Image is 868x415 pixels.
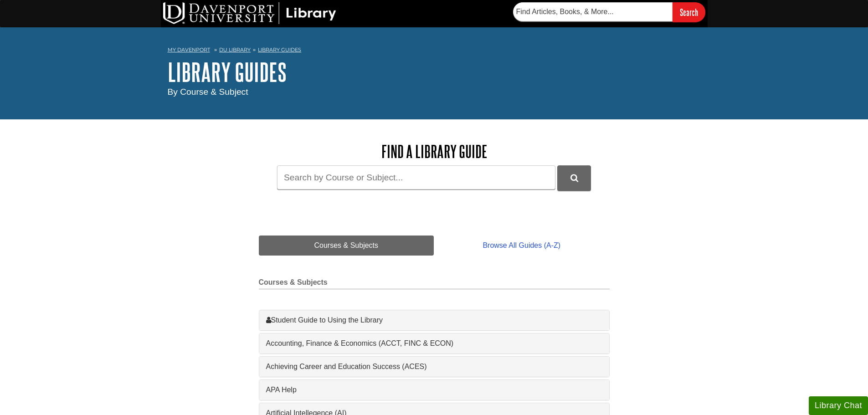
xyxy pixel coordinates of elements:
[266,315,602,326] a: Student Guide to Using the Library
[168,46,210,54] a: My Davenport
[168,44,701,58] nav: breadcrumb
[259,236,434,256] a: Courses & Subjects
[434,236,609,256] a: Browse All Guides (A-Z)
[266,384,602,395] a: APA Help
[259,278,610,289] h2: Courses & Subjects
[266,361,602,372] a: Achieving Career and Education Success (ACES)
[258,46,301,53] a: Library Guides
[168,58,701,86] h1: Library Guides
[513,2,705,22] form: Searches DU Library's articles, books, and more
[809,396,868,415] button: Library Chat
[168,86,701,99] div: By Course & Subject
[266,338,602,349] a: Accounting, Finance & Economics (ACCT, FINC & ECON)
[570,174,578,182] i: Search Library Guides
[259,142,610,161] h2: Find a Library Guide
[219,46,251,53] a: DU Library
[673,2,705,22] input: Search
[513,2,673,21] input: Find Articles, Books, & More...
[277,165,555,190] input: Search by Course or Subject...
[163,2,336,24] img: DU Library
